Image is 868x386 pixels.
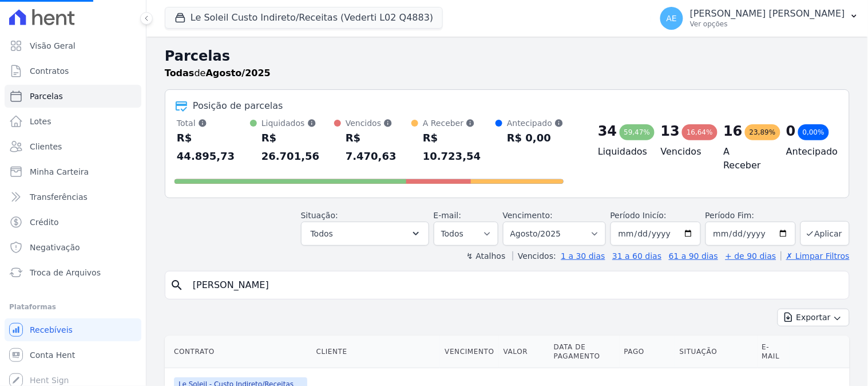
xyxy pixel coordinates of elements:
[30,191,88,203] span: Transferências
[9,300,137,314] div: Plataformas
[800,221,850,246] button: Aplicar
[193,99,283,113] div: Posição de parcelas
[177,129,250,166] div: R$ 44.895,73
[30,116,51,127] span: Lotes
[301,211,338,220] label: Situação:
[5,261,141,284] a: Troca de Arquivos
[661,122,680,140] div: 13
[261,117,334,129] div: Liquidados
[620,336,675,368] th: Pago
[5,85,141,108] a: Parcelas
[5,186,141,208] a: Transferências
[781,251,850,261] a: ✗ Limpar Filtros
[503,211,553,220] label: Vencimento:
[206,68,271,78] strong: Agosto/2025
[346,117,411,129] div: Vencidos
[706,210,796,222] label: Período Fim:
[165,46,850,66] h2: Parcelas
[598,122,617,140] div: 34
[170,278,184,292] i: search
[651,2,868,34] button: AE [PERSON_NAME] [PERSON_NAME] Ver opções
[745,124,780,140] div: 23,89%
[798,124,829,140] div: 0,00%
[598,145,643,159] h4: Liquidados
[311,227,333,241] span: Todos
[612,251,661,261] a: 31 a 60 dias
[5,318,141,341] a: Recebíveis
[786,122,796,140] div: 0
[261,129,334,166] div: R$ 26.701,56
[5,160,141,183] a: Minha Carteira
[165,7,443,29] button: Le Soleil Custo Indireto/Receitas (Vederti L02 Q4883)
[561,251,605,261] a: 1 a 30 dias
[724,145,768,172] h4: A Receber
[440,336,498,368] th: Vencimento
[312,336,441,368] th: Cliente
[165,68,195,78] strong: Todas
[778,309,850,326] button: Exportar
[690,8,845,19] p: [PERSON_NAME] [PERSON_NAME]
[5,211,141,234] a: Crédito
[513,251,556,261] label: Vencidos:
[499,336,549,368] th: Valor
[611,211,667,220] label: Período Inicío:
[682,124,718,140] div: 16,64%
[30,216,59,228] span: Crédito
[507,117,564,129] div: Antecipado
[30,90,63,102] span: Parcelas
[30,40,76,52] span: Visão Geral
[30,166,89,178] span: Minha Carteira
[5,60,141,82] a: Contratos
[675,336,758,368] th: Situação
[30,65,69,77] span: Contratos
[690,19,845,29] p: Ver opções
[30,267,101,278] span: Troca de Arquivos
[30,141,62,152] span: Clientes
[724,122,743,140] div: 16
[30,324,73,336] span: Recebíveis
[5,236,141,259] a: Negativação
[434,211,462,220] label: E-mail:
[549,336,620,368] th: Data de Pagamento
[758,336,791,368] th: E-mail
[423,117,496,129] div: A Receber
[5,135,141,158] a: Clientes
[5,110,141,133] a: Lotes
[346,129,411,166] div: R$ 7.470,63
[507,129,564,147] div: R$ 0,00
[667,14,677,22] span: AE
[726,251,776,261] a: + de 90 dias
[423,129,496,166] div: R$ 10.723,54
[466,251,505,261] label: ↯ Atalhos
[301,222,429,246] button: Todos
[661,145,706,159] h4: Vencidos
[620,124,655,140] div: 59,47%
[30,349,75,361] span: Conta Hent
[30,242,80,253] span: Negativação
[669,251,718,261] a: 61 a 90 dias
[177,117,250,129] div: Total
[165,336,312,368] th: Contrato
[5,344,141,367] a: Conta Hent
[5,34,141,57] a: Visão Geral
[186,274,845,297] input: Buscar por nome do lote ou do cliente
[165,66,271,80] p: de
[786,145,831,159] h4: Antecipado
